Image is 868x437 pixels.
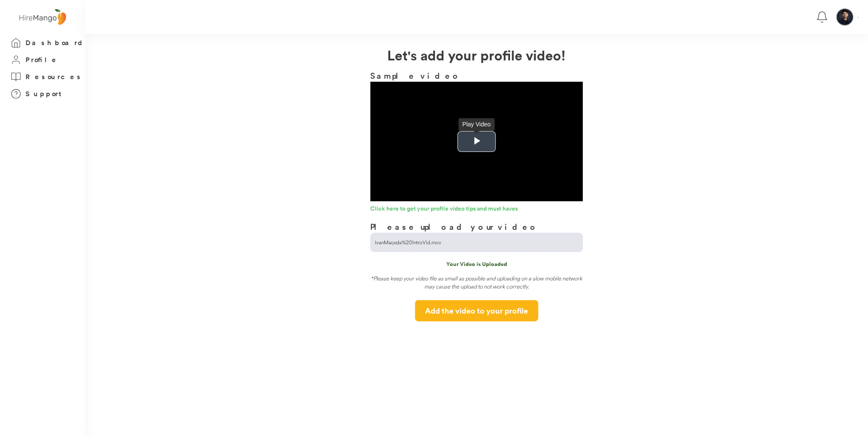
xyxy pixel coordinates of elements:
[370,220,538,233] h3: Please upload your video
[370,69,583,82] h3: Sample video
[26,89,65,99] h3: Support
[370,274,583,294] div: *Please keep your video file as small as possible and uploading on a slow mobile network may caus...
[26,54,59,65] h3: Profile
[370,82,583,201] div: Video Player
[370,260,583,268] div: Your Video is Uploaded
[17,7,68,27] img: logo%20-%20hiremango%20gray.png
[857,17,859,18] img: Vector
[415,300,538,321] button: Add the video to your profile
[85,45,868,65] h2: Let's add your profile video!
[837,9,853,25] img: Headshot.jpg.png
[26,37,85,48] h3: Dashboard
[26,71,83,82] h3: Resources
[370,206,583,214] a: Click here to get your profile video tips and must haves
